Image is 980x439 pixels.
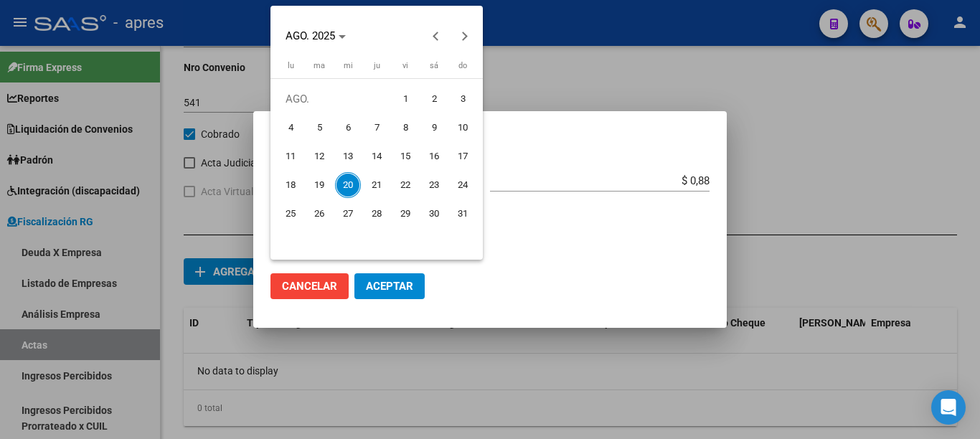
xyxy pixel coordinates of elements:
button: Previous month [422,22,451,50]
span: 14 [364,143,390,169]
button: 8 de agosto de 2025 [391,113,420,142]
span: 10 [450,115,476,141]
span: do [458,61,467,70]
td: AGO. [276,85,391,113]
button: 23 de agosto de 2025 [420,171,448,199]
span: 25 [278,201,303,227]
span: 9 [421,115,447,141]
button: 30 de agosto de 2025 [420,199,448,228]
button: 21 de agosto de 2025 [362,171,391,199]
span: 26 [306,201,332,227]
span: 31 [450,201,476,227]
button: 24 de agosto de 2025 [448,171,477,199]
button: 9 de agosto de 2025 [420,113,448,142]
span: 5 [306,115,332,141]
button: 6 de agosto de 2025 [334,113,362,142]
span: sá [430,61,438,70]
button: 7 de agosto de 2025 [362,113,391,142]
button: 25 de agosto de 2025 [276,199,305,228]
button: 4 de agosto de 2025 [276,113,305,142]
span: 4 [278,115,303,141]
button: 11 de agosto de 2025 [276,142,305,171]
span: 29 [392,201,418,227]
span: 16 [421,143,447,169]
span: 28 [364,201,390,227]
span: 20 [335,172,361,198]
button: Next month [451,22,479,50]
button: 31 de agosto de 2025 [448,199,477,228]
button: 20 de agosto de 2025 [334,171,362,199]
button: 5 de agosto de 2025 [305,113,334,142]
button: 13 de agosto de 2025 [334,142,362,171]
span: 23 [421,172,447,198]
span: vi [402,61,408,70]
button: 15 de agosto de 2025 [391,142,420,171]
span: 18 [278,172,303,198]
button: 28 de agosto de 2025 [362,199,391,228]
span: 6 [335,115,361,141]
button: 19 de agosto de 2025 [305,171,334,199]
span: 1 [392,86,418,112]
button: Choose month and year [280,23,352,49]
span: mi [344,61,353,70]
button: 27 de agosto de 2025 [334,199,362,228]
span: 27 [335,201,361,227]
span: 24 [450,172,476,198]
button: 10 de agosto de 2025 [448,113,477,142]
button: 17 de agosto de 2025 [448,142,477,171]
span: 30 [421,201,447,227]
span: 12 [306,143,332,169]
button: 29 de agosto de 2025 [391,199,420,228]
span: 13 [335,143,361,169]
span: 7 [364,115,390,141]
button: 16 de agosto de 2025 [420,142,448,171]
span: 19 [306,172,332,198]
span: 22 [392,172,418,198]
span: AGO. 2025 [286,29,335,42]
button: 14 de agosto de 2025 [362,142,391,171]
button: 18 de agosto de 2025 [276,171,305,199]
button: 2 de agosto de 2025 [420,85,448,113]
span: ju [374,61,380,70]
span: ma [314,61,325,70]
span: 15 [392,143,418,169]
span: 17 [450,143,476,169]
div: Open Intercom Messenger [931,390,966,425]
button: 3 de agosto de 2025 [448,85,477,113]
button: 1 de agosto de 2025 [391,85,420,113]
button: 12 de agosto de 2025 [305,142,334,171]
span: lu [288,61,294,70]
span: 8 [392,115,418,141]
button: 26 de agosto de 2025 [305,199,334,228]
span: 21 [364,172,390,198]
span: 11 [278,143,303,169]
span: 3 [450,86,476,112]
span: 2 [421,86,447,112]
button: 22 de agosto de 2025 [391,171,420,199]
